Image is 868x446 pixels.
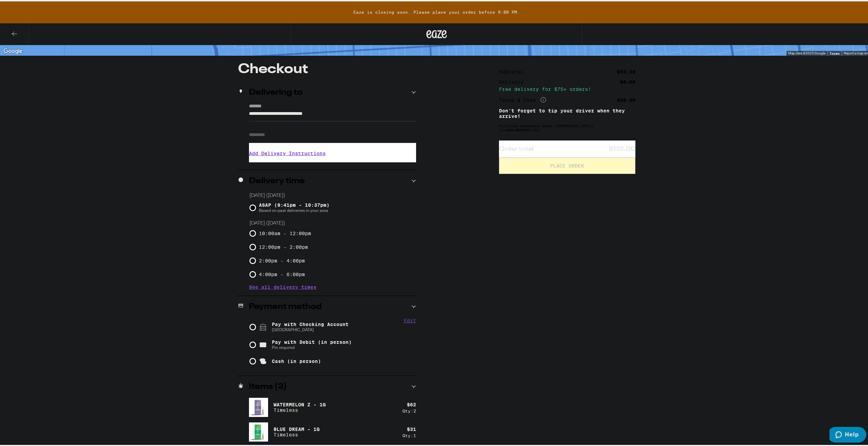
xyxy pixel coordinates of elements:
button: Edit [404,316,416,322]
label: 2:00pm - 4:00pm [259,257,305,262]
div: Delivery [499,78,528,83]
div: Free delivery for $75+ orders! [499,85,635,90]
div: $39.00 [617,96,635,101]
h2: Payment method [249,301,322,310]
button: See all delivery times [249,283,317,288]
span: Pin required [272,343,352,349]
div: Taxes & Fees [499,96,546,102]
p: Timeless [274,406,326,411]
p: Blue Dream - 1g [274,425,320,431]
label: 4:00pm - 6:00pm [259,270,305,276]
div: Fulfilled by Hometown Heart ([GEOGRAPHIC_DATA]) (Lic# C9-0000295-LIC ) [499,122,635,131]
span: Pay with Debit (in person) [272,338,352,343]
h3: Add Delivery Instructions [249,144,416,160]
p: [DATE] ([DATE]) [249,219,416,225]
div: Subtotal [499,68,528,73]
p: [DATE] ([DATE]) [249,191,416,198]
a: Open this area in Google Maps (opens a new window) [2,45,24,54]
a: Terms [829,50,840,54]
h2: Delivering to [249,87,303,95]
button: Place Order [499,156,635,173]
span: Map data ©2025 Google [788,50,825,54]
span: $132.00 [609,145,635,151]
p: Timeless [274,431,320,436]
h1: Checkout [238,61,416,75]
span: Based on past deliveries in your area [259,206,329,212]
div: $ 31 [407,425,416,431]
span: Cash (in person) [272,357,321,363]
span: Pay with Checking Account [272,320,349,331]
h2: Delivery time [249,176,305,184]
span: ASAP (9:41pm - 10:37pm) [259,201,329,212]
img: Timeless - Blue Dream - 1g [249,421,268,440]
iframe: Opens a widget where you can find more information [829,425,866,443]
img: Google [2,45,24,54]
div: $5.00 [620,78,635,83]
label: 12:00pm - 2:00pm [259,243,308,248]
span: Place Order [550,162,584,167]
div: $93.00 [617,68,635,73]
p: Don't forget to tip your driver when they arrive! [499,107,635,118]
div: $ 62 [407,401,416,406]
div: Qty: 2 [402,407,416,412]
h2: Items ( 3 ) [249,381,287,390]
p: We'll contact you at [PHONE_NUMBER] when we arrive [249,160,416,165]
img: Timeless - Watermelon Z - 1g [249,396,268,416]
label: 10:00am - 12:00pm [259,229,311,235]
span: [GEOGRAPHIC_DATA] [272,326,349,331]
span: Order total [499,145,534,151]
div: Qty: 1 [402,432,416,436]
p: Watermelon Z - 1g [274,401,326,406]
